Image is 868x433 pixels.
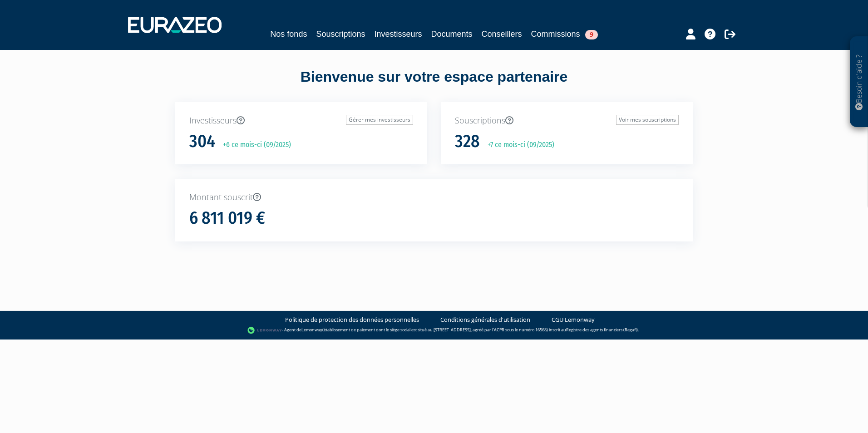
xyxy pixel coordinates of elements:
span: 9 [585,30,598,39]
a: Gérer mes investisseurs [346,115,413,125]
a: Politique de protection des données personnelles [285,315,419,324]
a: Souscriptions [316,28,365,40]
h1: 328 [455,132,480,151]
p: Montant souscrit [189,192,679,203]
p: +6 ce mois-ci (09/2025) [217,140,291,150]
p: Investisseurs [189,115,413,127]
a: Lemonway [301,327,322,333]
p: +7 ce mois-ci (09/2025) [481,140,554,150]
a: Investisseurs [374,28,422,40]
h1: 304 [189,132,215,151]
div: Bienvenue sur votre espace partenaire [168,67,700,102]
img: 1732889491-logotype_eurazeo_blanc_rvb.png [128,17,222,33]
p: Souscriptions [455,115,679,127]
h1: 6 811 019 € [189,209,265,228]
a: Voir mes souscriptions [616,115,679,125]
a: Documents [431,28,473,40]
a: Commissions9 [531,28,598,40]
img: logo-lemonway.png [247,326,282,335]
a: Conseillers [482,28,522,40]
a: CGU Lemonway [552,315,595,324]
p: Besoin d'aide ? [854,41,864,123]
div: - Agent de (établissement de paiement dont le siège social est situé au [STREET_ADDRESS], agréé p... [9,326,859,335]
a: Conditions générales d'utilisation [440,315,530,324]
a: Registre des agents financiers (Regafi) [566,327,638,333]
a: Nos fonds [270,28,307,40]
